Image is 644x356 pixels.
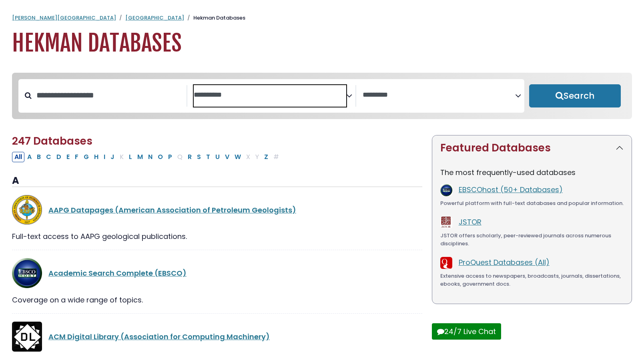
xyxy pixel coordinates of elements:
a: [PERSON_NAME][GEOGRAPHIC_DATA] [12,14,116,22]
button: Filter Results O [155,152,165,162]
nav: Search filters [12,73,632,119]
button: Filter Results D [54,152,64,162]
li: Hekman Databases [184,14,245,22]
button: Filter Results P [166,152,175,162]
button: Filter Results C [44,152,54,162]
input: Search database by title or keyword [32,89,187,102]
a: ACM Digital Library (Association for Computing Machinery) [48,332,270,342]
button: Filter Results H [92,152,101,162]
div: Alpha-list to filter by first letter of database name [12,151,282,161]
a: [GEOGRAPHIC_DATA] [125,14,184,22]
button: Filter Results J [108,152,117,162]
div: Powerful platform with full-text databases and popular information. [440,199,624,207]
button: Filter Results B [34,152,43,162]
p: The most frequently-used databases [440,167,624,178]
a: EBSCOhost (50+ Databases) [459,185,563,195]
button: Filter Results F [72,152,81,162]
div: Full-text access to AAPG geological publications. [12,231,422,242]
button: Filter Results N [146,152,155,162]
a: AAPG Datapages (American Association of Petroleum Geologists) [48,205,296,215]
span: 247 Databases [12,134,92,148]
button: Filter Results R [185,152,194,162]
button: All [12,152,24,162]
div: Extensive access to newspapers, broadcasts, journals, dissertations, ebooks, government docs. [440,272,624,288]
button: Filter Results W [232,152,243,162]
button: Featured Databases [432,135,632,161]
button: Filter Results G [81,152,91,162]
button: Filter Results A [25,152,34,162]
button: Filter Results U [213,152,222,162]
button: Filter Results I [101,152,108,162]
textarea: Search [194,91,346,99]
div: Coverage on a wide range of topics. [12,294,422,305]
a: ProQuest Databases (All) [459,257,550,267]
h3: A [12,175,422,187]
button: Filter Results L [126,152,134,162]
button: Filter Results E [64,152,72,162]
textarea: Search [363,91,515,99]
button: Submit for Search Results [529,84,621,107]
button: Filter Results T [204,152,213,162]
button: Filter Results S [195,152,203,162]
a: Academic Search Complete (EBSCO) [48,268,187,278]
button: Filter Results M [135,152,145,162]
button: 24/7 Live Chat [432,323,501,340]
h1: Hekman Databases [12,30,632,57]
div: JSTOR offers scholarly, peer-reviewed journals across numerous disciplines. [440,232,624,247]
nav: breadcrumb [12,14,632,22]
button: Filter Results Z [262,152,271,162]
button: Filter Results V [223,152,232,162]
a: JSTOR [459,217,481,227]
